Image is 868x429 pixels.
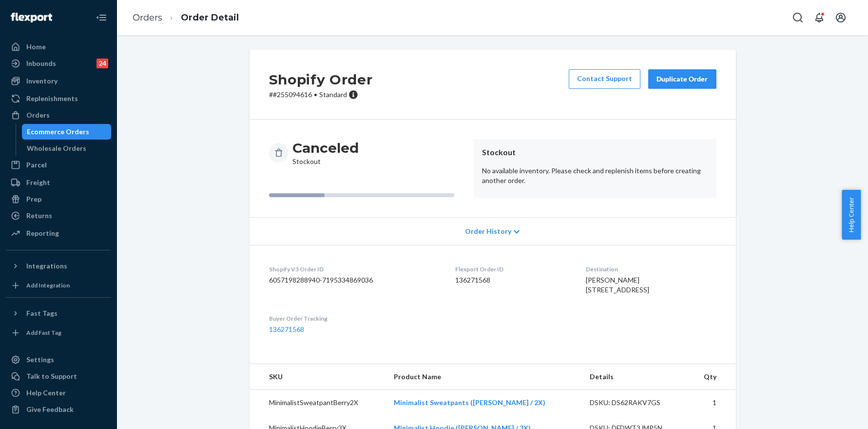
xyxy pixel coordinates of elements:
a: Help Center [6,385,111,401]
h2: Shopify Order [269,69,373,90]
a: Minimalist Sweatpants ([PERSON_NAME] / 2X) [394,398,545,407]
a: Ecommerce Orders [22,124,112,140]
img: Flexport logo [11,13,52,22]
a: Prep [6,191,111,207]
button: Give Feedback [6,402,111,417]
dt: Destination [586,265,716,273]
a: Parcel [6,157,111,173]
button: Integrations [6,258,111,274]
div: Returns [26,211,52,221]
header: Stockout [482,147,709,158]
span: Order History [465,226,511,236]
span: Standard [319,90,347,99]
div: Orders [26,110,50,120]
div: Prep [26,194,41,204]
a: Inbounds24 [6,56,111,71]
a: Replenishments [6,91,111,106]
ol: breadcrumbs [125,3,247,32]
div: Settings [26,355,54,365]
a: Reporting [6,225,111,241]
button: Fast Tags [6,306,111,321]
a: Freight [6,175,111,190]
div: Parcel [26,160,47,170]
div: Replenishments [26,94,78,103]
div: Stockout [292,139,359,166]
button: Open Search Box [788,8,808,27]
dd: 136271568 [455,275,570,285]
button: Close Navigation [92,8,111,27]
span: [PERSON_NAME] [STREET_ADDRESS] [586,276,649,294]
button: Duplicate Order [648,69,716,89]
div: Freight [26,178,50,187]
th: Details [582,364,689,390]
dt: Buyer Order Tracking [269,314,440,323]
th: Product Name [386,364,582,390]
p: No available inventory. Please check and replenish items before creating another order. [482,166,709,185]
button: Talk to Support [6,368,111,384]
div: Add Integration [26,281,70,289]
a: Wholesale Orders [22,141,112,156]
th: SKU [250,364,386,390]
div: Home [26,42,46,52]
button: Open account menu [831,8,850,27]
th: Qty [689,364,735,390]
div: Wholesale Orders [27,143,86,153]
dt: Flexport Order ID [455,265,570,273]
td: MinimalistSweatpantBerry2X [250,390,386,416]
a: 136271568 [269,325,304,333]
a: Orders [133,12,162,23]
p: # #255094616 [269,90,373,100]
div: 24 [96,59,108,68]
div: Give Feedback [26,405,74,414]
div: Add Fast Tag [26,328,61,337]
a: Home [6,39,111,55]
div: Duplicate Order [656,74,708,84]
div: Talk to Support [26,371,77,381]
a: Order Detail [181,12,239,23]
div: Ecommerce Orders [27,127,89,137]
div: Reporting [26,228,59,238]
div: Help Center [26,388,66,398]
a: Inventory [6,73,111,89]
span: • [314,90,317,99]
div: Fast Tags [26,308,58,318]
td: 1 [689,390,735,416]
div: Inbounds [26,59,56,68]
a: Orders [6,107,111,123]
a: Contact Support [569,69,640,89]
button: Open notifications [810,8,829,27]
div: Integrations [26,261,67,271]
iframe: Opens a widget where you can chat to one of our agents [805,400,858,424]
dd: 6057198288940-7195334869036 [269,275,440,285]
a: Add Fast Tag [6,325,111,341]
button: Help Center [842,190,861,240]
div: DSKU: DS62RAKV7GS [590,398,681,408]
a: Settings [6,352,111,368]
div: Inventory [26,76,58,86]
a: Returns [6,208,111,224]
h3: Canceled [292,139,359,157]
dt: Shopify V3 Order ID [269,265,440,273]
a: Add Integration [6,278,111,293]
